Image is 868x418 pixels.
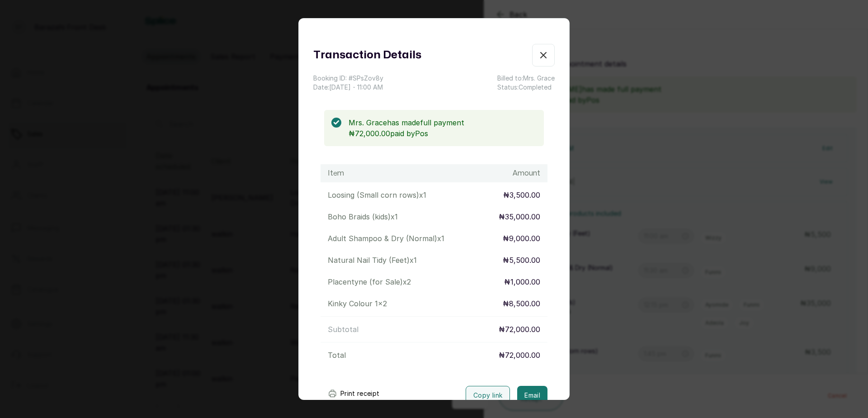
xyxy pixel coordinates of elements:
p: ₦8,500.00 [503,298,540,309]
p: ₦9,000.00 [503,233,540,244]
p: Status: Completed [497,83,555,92]
h1: Item [328,168,344,179]
p: Adult Shampoo & Dry (Normal) x 1 [328,233,444,244]
p: ₦72,000.00 [499,324,540,335]
button: Email [517,386,547,405]
p: ₦3,500.00 [503,190,540,200]
button: Copy link [466,386,510,405]
p: ₦72,000.00 [499,350,540,361]
p: Placentyne (for Sale) x 2 [328,276,411,287]
p: Natural Nail Tidy (Feet) x 1 [328,255,417,266]
p: ₦72,000.00 paid by Pos [349,128,537,139]
button: Print receipt [321,385,387,403]
p: Loosing (Small corn rows) x 1 [328,190,426,200]
p: ₦1,000.00 [504,276,540,287]
p: Date: [DATE] ・ 11:00 AM [313,83,383,92]
p: Total [328,350,346,361]
h1: Transaction Details [313,47,421,63]
p: ₦5,500.00 [503,255,540,266]
h1: Amount [513,168,540,179]
p: Mrs. Grace has made full payment [349,117,537,128]
p: Billed to: Mrs. Grace [497,74,555,83]
p: Subtotal [328,324,359,335]
p: ₦35,000.00 [499,211,540,222]
p: Boho Braids (kids) x 1 [328,211,398,222]
p: Booking ID: # SPsZov8y [313,74,383,83]
p: Kinky Colour 1 x 2 [328,298,387,309]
